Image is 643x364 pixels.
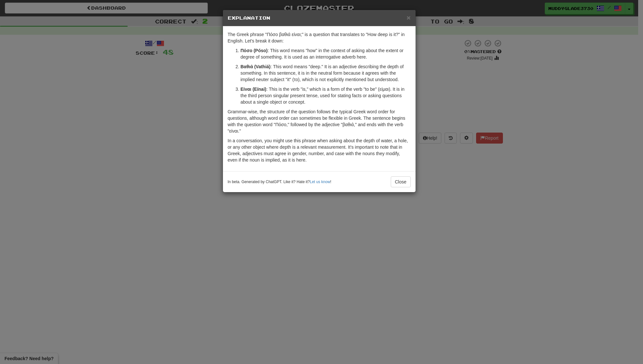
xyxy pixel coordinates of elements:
[228,108,411,134] p: Grammar-wise, the structure of the question follows the typical Greek word order for questions, a...
[228,179,331,185] small: In beta. Generated by ChatGPT. Like it? Hate it? !
[407,14,410,21] span: ×
[241,87,266,92] strong: Είναι (Eínai)
[228,15,411,21] h5: Explanation
[228,137,411,163] p: In a conversation, you might use this phrase when asking about the depth of water, a hole, or any...
[241,63,411,83] p: : This word means "deep." It is an adjective describing the depth of something. In this sentence,...
[241,64,271,69] strong: Βαθιά (Vathiá)
[391,176,411,187] button: Close
[241,86,411,105] p: : This is the verb "is," which is a form of the verb "to be" (είμαι). It is in the third person s...
[241,48,268,53] strong: Πόσο (Póso)
[407,14,410,21] button: Close
[310,180,330,184] a: Let us know
[228,31,411,44] p: The Greek phrase "Πόσο βαθιά είναι;" is a question that translates to "How deep is it?" in Englis...
[241,47,411,60] p: : This word means "how" in the context of asking about the extent or degree of something. It is u...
